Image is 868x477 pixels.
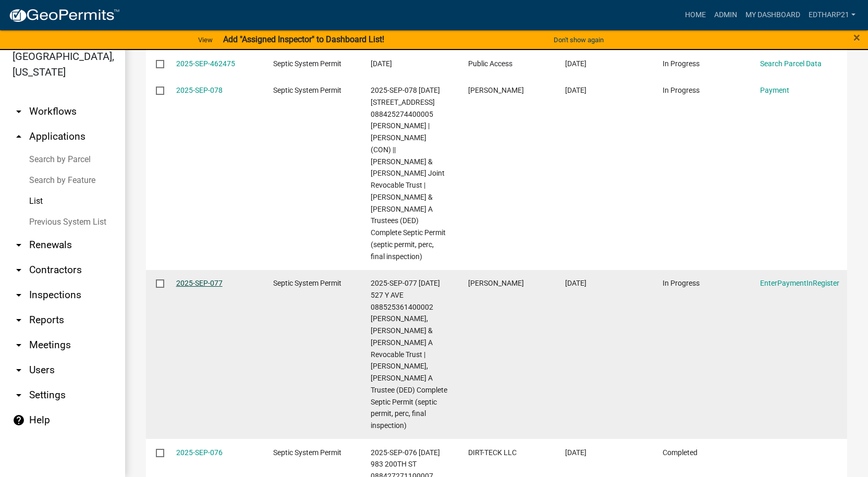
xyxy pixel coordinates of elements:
a: Admin [710,5,741,25]
span: × [853,30,860,45]
span: 08/12/2025 [565,59,586,68]
span: mcbeth [468,279,524,287]
span: 2025-SEP-077 08/06/2025 527 Y AVE 088525361400002 Mc Beth, Stephen C & Carolyn A Revocable Trust ... [371,279,447,430]
a: 2025-SEP-077 [176,279,223,287]
a: 2025-SEP-462475 [176,59,235,68]
a: Search Parcel Data [760,59,822,68]
span: Jaysen Jeppesen [468,86,524,94]
span: 08/12/2025 [371,59,392,68]
span: Septic System Permit [273,86,341,94]
i: arrow_drop_up [13,130,25,143]
a: My Dashboard [741,5,804,25]
span: Septic System Permit [273,448,341,457]
span: In Progress [663,59,700,68]
i: arrow_drop_down [13,364,25,376]
i: arrow_drop_down [13,105,25,118]
span: Public Access [468,59,512,68]
i: arrow_drop_down [13,389,25,401]
i: arrow_drop_down [13,289,25,301]
span: 08/01/2025 [565,448,586,457]
a: 2025-SEP-078 [176,86,223,94]
i: arrow_drop_down [13,314,25,326]
a: EdTharp21 [804,5,860,25]
span: 08/11/2025 [565,86,586,94]
button: Close [853,31,860,44]
i: help [13,414,25,426]
span: Completed [663,448,698,457]
a: View [194,31,217,48]
a: EnterPaymentInRegister [760,279,839,287]
i: arrow_drop_down [13,264,25,276]
i: arrow_drop_down [13,239,25,251]
span: DIRT-TECK LLC [468,448,517,457]
button: Don't show again [549,31,608,48]
span: Septic System Permit [273,279,341,287]
a: Payment [760,86,789,94]
span: In Progress [663,279,700,287]
span: Septic System Permit [273,59,341,68]
i: arrow_drop_down [13,339,25,351]
span: 08/06/2025 [565,279,586,287]
a: 2025-SEP-076 [176,448,223,457]
span: In Progress [663,86,700,94]
a: Home [681,5,710,25]
span: 2025-SEP-078 08/11/2025 2197 210TH ST 088425274400005 Jeppesen, Jaysen | Jeppesen, Danielle (CON)... [371,86,446,261]
strong: Add "Assigned Inspector" to Dashboard List! [223,34,384,44]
